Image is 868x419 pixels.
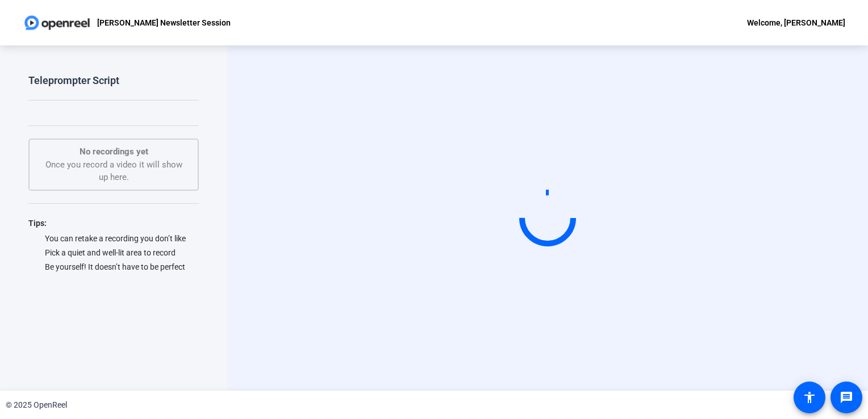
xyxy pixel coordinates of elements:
div: Welcome, [PERSON_NAME] [747,16,845,30]
p: No recordings yet [41,145,186,158]
div: © 2025 OpenReel [6,399,67,411]
mat-icon: accessibility [803,391,816,404]
div: Pick a quiet and well-lit area to record [28,247,199,258]
img: OpenReel logo [23,11,91,34]
p: [PERSON_NAME] Newsletter Session [97,16,231,30]
div: Once you record a video it will show up here. [41,145,186,184]
div: Be yourself! It doesn’t have to be perfect [28,261,199,273]
mat-icon: message [840,391,853,404]
div: Teleprompter Script [28,74,119,87]
div: You can retake a recording you don’t like [28,233,199,244]
div: Tips: [28,216,199,230]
